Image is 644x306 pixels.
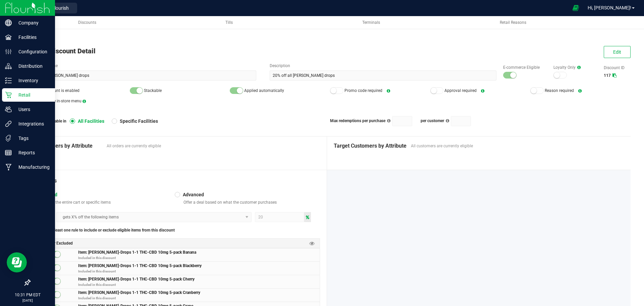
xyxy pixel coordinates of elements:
[545,88,574,93] span: Reason required
[3,298,52,303] p: [DATE]
[117,118,158,124] span: Specific Facilities
[30,227,175,233] span: Please add at least one rule to include or exclude eligible items from this discount
[444,88,477,93] span: Approval required
[180,192,204,198] span: Advanced
[75,118,104,124] span: All Facilities
[270,63,496,69] label: Description
[411,143,624,149] span: All customers are currently eligible
[12,62,52,70] p: Distribution
[30,63,256,69] label: Discount Name
[44,99,82,103] span: On the in-store menu
[604,73,611,78] span: 117
[362,20,380,25] span: Terminals
[12,48,52,56] p: Configuration
[244,88,284,93] span: Applied automatically
[553,64,597,70] label: Loyalty Only
[500,20,526,25] span: Retail Reasons
[309,240,315,247] span: Preview
[30,142,103,150] span: Target Orders by Attribute
[5,164,12,170] inline-svg: Manufacturing
[12,76,52,85] p: Inventory
[344,88,382,93] span: Promo code required
[30,177,320,185] div: The Details
[5,48,12,55] inline-svg: Configuration
[421,118,444,123] span: per customer
[12,33,52,41] p: Facilities
[588,5,631,10] span: Hi, [PERSON_NAME]!
[5,34,12,41] inline-svg: Facilities
[12,91,52,99] p: Retail
[5,106,12,113] inline-svg: Users
[568,1,583,14] span: Open Ecommerce Menu
[5,120,12,127] inline-svg: Integrations
[5,63,12,69] inline-svg: Distribution
[78,296,320,301] p: Included in this discount
[12,134,52,142] p: Tags
[30,47,96,55] span: Retail Discount Detail
[503,64,547,70] label: E-commerce Eligible
[12,19,52,27] p: Company
[78,249,196,255] span: Item: [PERSON_NAME]-Drops 1-1 THC-CBD 10mg 5-pack Banana
[5,92,12,98] inline-svg: Retail
[604,46,631,58] button: Edit
[334,142,408,150] span: Target Customers by Attribute
[78,269,320,274] p: Included in this discount
[12,149,52,157] p: Reports
[613,49,621,55] span: Edit
[5,77,12,84] inline-svg: Inventory
[3,292,52,298] p: 10:31 PM EDT
[604,65,631,71] label: Discount ID
[78,289,200,295] span: Item: [PERSON_NAME]-Drops 1-1 THC-CBD 10mg 5-pack Cranberry
[78,262,202,268] span: Item: [PERSON_NAME]-Drops 1-1 THC-CBD 10mg 5-pack Blackberry
[78,20,96,25] span: Discounts
[12,163,52,171] p: Manufacturing
[5,19,12,26] inline-svg: Company
[78,255,320,260] p: Included in this discount
[78,276,195,282] span: Item: [PERSON_NAME]-Drops 1-1 THC-CBD 10mg 5-pack Cherry
[78,282,320,287] p: Included in this discount
[7,252,27,272] iframe: Resource center
[225,20,233,25] span: Tills
[30,239,320,248] div: Included or Excluded
[44,88,79,93] span: Discount is enabled
[5,135,12,142] inline-svg: Tags
[12,105,52,113] p: Users
[144,88,162,93] span: Stackable
[36,200,175,205] p: Discount the entire cart or specific items
[12,120,52,128] p: Integrations
[181,200,320,205] p: Offer a deal based on what the customer purchases
[5,149,12,156] inline-svg: Reports
[107,143,320,149] span: All orders are currently eligible
[330,118,385,123] span: Max redemptions per purchase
